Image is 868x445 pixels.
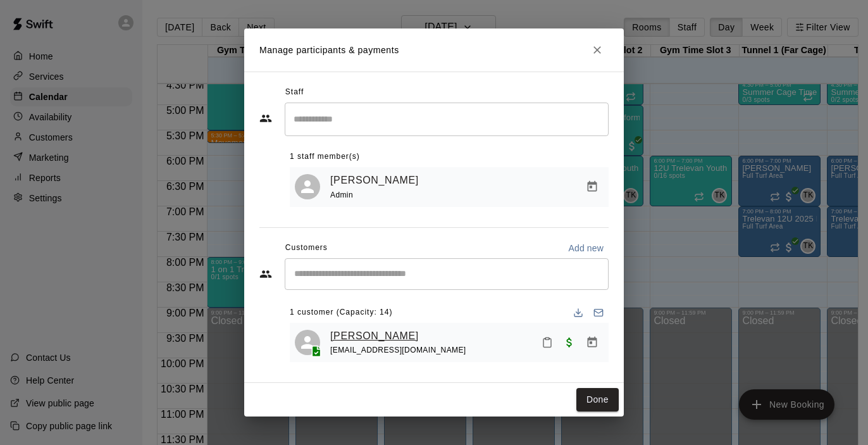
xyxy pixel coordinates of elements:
[588,303,609,323] button: Email participants
[290,147,360,167] span: 1 staff member(s)
[285,258,609,290] div: Start typing to search customers...
[586,39,609,61] button: Close
[563,238,609,258] button: Add new
[259,112,272,125] svg: Staff
[295,174,320,199] div: Travis Koon
[259,44,399,57] p: Manage participants & payments
[330,172,419,189] a: [PERSON_NAME]
[581,175,604,198] button: Manage bookings & payment
[330,191,353,199] span: Admin
[295,330,320,355] div: Alexander Kowadla
[536,332,558,353] button: Mark attendance
[568,303,588,323] button: Download list
[581,331,604,354] button: Manage bookings & payment
[330,346,466,354] span: [EMAIL_ADDRESS][DOMAIN_NAME]
[285,82,304,103] span: Staff
[290,303,392,323] span: 1 customer (Capacity: 14)
[285,103,609,136] div: Search staff
[576,388,619,411] button: Done
[259,268,272,280] svg: Customers
[568,242,604,254] p: Add new
[330,328,419,344] a: [PERSON_NAME]
[285,238,328,258] span: Customers
[558,336,581,347] span: Paid with Card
